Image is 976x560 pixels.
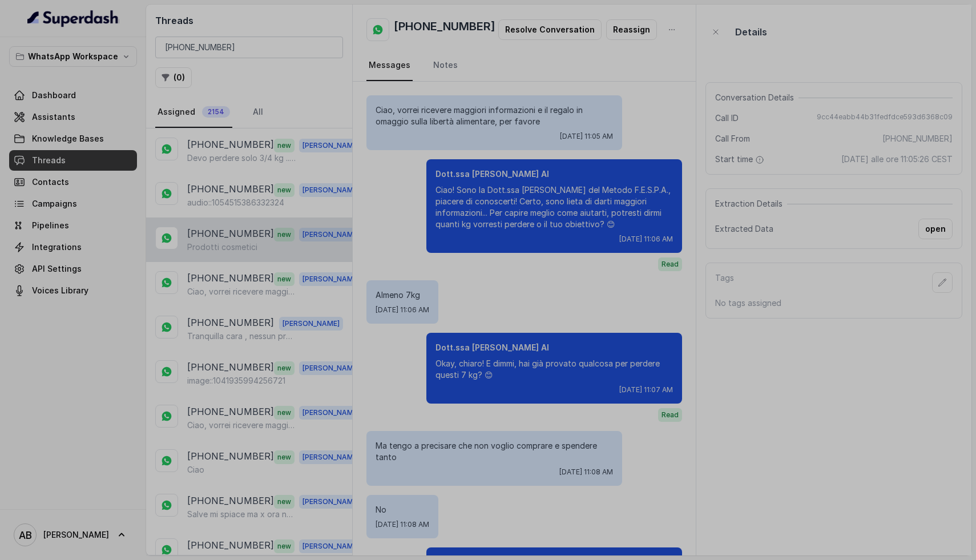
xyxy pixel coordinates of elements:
[658,408,682,422] span: Read
[274,228,295,241] span: new
[155,97,343,128] nav: Tabs
[274,450,295,464] span: new
[187,405,274,420] p: [PHONE_NUMBER]
[435,168,673,180] p: Dott.ssa [PERSON_NAME] AI
[32,198,77,210] span: Campaigns
[9,128,137,149] a: Knowledge Bases
[431,50,460,81] a: Notes
[376,440,613,463] p: Ma tengo a precisare che non voglio comprare e spendere tanto
[32,285,88,296] span: Voices Library
[32,155,66,166] span: Threads
[394,18,495,41] h2: [PHONE_NUMBER]
[187,449,274,464] p: [PHONE_NUMBER]
[251,97,265,128] a: All
[187,464,204,476] p: Ciao
[435,342,673,353] p: Dott.ssa [PERSON_NAME] AI
[32,90,76,101] span: Dashboard
[32,241,82,253] span: Integrations
[299,228,363,241] span: [PERSON_NAME]
[187,375,285,386] p: image::1041935994256721
[187,494,274,509] p: [PHONE_NUMBER]
[435,358,673,381] p: Okay, chiaro! E dimmi, hai già provato qualcosa per perdere questi 7 kg? 😊
[817,112,953,124] span: 9cc44eabb44b31fedfdce593d6368c09
[187,509,297,520] p: Salve mi spiace ma x ora non posso fare niente causa problemi personali .
[559,468,613,477] span: [DATE] 11:08 AM
[498,19,602,40] button: Resolve Conversation
[715,92,798,103] span: Conversation Details
[9,259,137,279] a: API Settings
[735,25,767,39] p: Details
[715,154,767,165] span: Start time
[187,331,297,342] p: Tranquilla cara , nessun problema 😊
[9,107,137,127] a: Assistants
[187,271,274,286] p: [PHONE_NUMBER]
[715,223,773,235] span: Extracted Data
[187,182,274,197] p: [PHONE_NUMBER]
[299,272,363,286] span: [PERSON_NAME]
[841,154,953,165] span: [DATE] alle ore 11:05:26 CEST
[882,133,953,144] span: [PHONE_NUMBER]
[299,450,363,464] span: [PERSON_NAME]
[187,241,257,253] p: Prodotti cosmetici
[279,317,343,331] span: [PERSON_NAME]
[274,361,295,375] span: new
[9,280,137,301] a: Voices Library
[366,50,683,81] nav: Tabs
[9,150,137,171] a: Threads
[274,539,295,553] span: new
[619,235,673,244] span: [DATE] 11:06 AM
[32,220,69,231] span: Pipelines
[155,97,232,128] a: Assigned2154
[299,361,363,375] span: [PERSON_NAME]
[606,19,657,40] button: Reassign
[187,538,274,553] p: [PHONE_NUMBER]
[274,183,295,197] span: new
[376,289,429,301] p: Almeno 7kg
[187,197,284,208] p: audio::1054515386332324
[19,529,32,541] text: AB
[9,237,137,257] a: Integrations
[376,504,429,515] p: No
[187,360,274,375] p: [PHONE_NUMBER]
[274,272,295,286] span: new
[715,272,734,293] p: Tags
[560,132,613,141] span: [DATE] 11:05 AM
[918,219,953,239] button: open
[155,14,343,27] h2: Threads
[155,37,343,58] input: Search by Call ID or Phone Number
[299,139,363,152] span: [PERSON_NAME]
[376,520,429,529] span: [DATE] 11:08 AM
[366,50,413,81] a: Messages
[715,297,953,309] p: No tags assigned
[32,111,75,123] span: Assistants
[32,176,69,188] span: Contacts
[187,420,297,431] p: Ciao, vorrei ricevere maggiori informazioni e il regalo in omaggio sulla libertà alimentare, per ...
[299,406,363,420] span: [PERSON_NAME]
[274,139,295,152] span: new
[187,286,297,297] p: Ciao, vorrei ricevere maggiori informazioni e il regalo in omaggio sulla libertà alimentare, per ...
[715,198,787,210] span: Extraction Details
[9,519,137,551] a: [PERSON_NAME]
[28,50,118,63] p: WhatsApp Workspace
[274,406,295,420] span: new
[376,104,613,127] p: Ciao, vorrei ricevere maggiori informazioni e il regalo in omaggio sulla libertà alimentare, per ...
[187,316,274,331] p: [PHONE_NUMBER]
[299,495,363,509] span: [PERSON_NAME]
[9,172,137,192] a: Contacts
[9,46,137,67] button: WhatsApp Workspace
[9,194,137,214] a: Campaigns
[715,112,739,124] span: Call ID
[155,67,192,88] button: (0)
[619,385,673,394] span: [DATE] 11:07 AM
[715,133,750,144] span: Call From
[274,495,295,509] span: new
[187,227,274,241] p: [PHONE_NUMBER]
[27,9,119,27] img: light.svg
[299,183,363,197] span: [PERSON_NAME]
[32,263,82,275] span: API Settings
[187,152,297,164] p: Devo perdere solo 3/4 kg ...ma nn ci sto riuscendo
[435,184,673,230] p: Ciao! Sono la Dott.ssa [PERSON_NAME] del Metodo F.E.S.P.A., piacere di conoscerti! Certo, sono li...
[43,529,109,541] span: [PERSON_NAME]
[376,305,429,315] span: [DATE] 11:06 AM
[187,138,274,152] p: [PHONE_NUMBER]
